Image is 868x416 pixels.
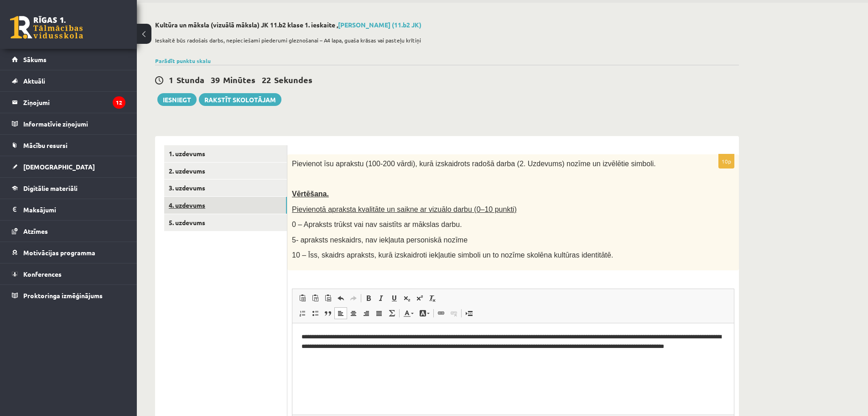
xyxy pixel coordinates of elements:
a: Math [385,307,398,319]
span: 39 [211,74,220,85]
a: Mācību resursi [12,135,125,156]
a: 4. uzdevums [164,197,287,214]
a: Align Right [360,307,373,319]
a: Digitālie materiāli [12,178,125,199]
a: Parādīt punktu skalu [155,57,211,64]
a: Sākums [12,49,125,70]
a: Justify [373,307,385,319]
a: Italic (Ctrl+I) [375,292,388,304]
a: [PERSON_NAME] (11.b2 JK) [338,21,421,29]
span: Aktuāli [23,77,45,85]
span: Mācību resursi [23,141,68,149]
span: 10 – Īss, skaidrs apraksts, kurā izskaidroti iekļautie simboli un to nozīme skolēna kultūras iden... [292,251,613,259]
a: Informatīvie ziņojumi [12,113,125,134]
a: Unlink [447,307,460,319]
a: Maksājumi [12,199,125,220]
a: 5. uzdevums [164,214,287,231]
a: Insert/Remove Numbered List [296,307,309,319]
a: Insert/Remove Bulleted List [309,307,322,319]
a: Aktuāli [12,70,125,91]
a: Proktoringa izmēģinājums [12,285,125,306]
a: 2. uzdevums [164,163,287,179]
span: Atzīmes [23,227,48,235]
span: 5- apraksts neskaidrs, nav iekļauta personiskā nozīme [292,236,468,244]
a: Paste (Ctrl+V) [296,292,309,304]
a: Undo (Ctrl+Z) [334,292,347,304]
p: 10p [718,154,734,169]
span: 22 [262,74,271,85]
h2: Kultūra un māksla (vizuālā māksla) JK 11.b2 klase 1. ieskaite , [155,21,739,29]
a: Center [347,307,360,319]
legend: Maksājumi [23,199,125,220]
a: Ziņojumi12 [12,92,125,113]
span: Sekundes [274,74,312,85]
p: Ieskaitē būs radošais darbs, nepieciešami piederumi gleznošanai – A4 lapa, guaša krāsas vai paste... [155,36,734,44]
span: Stunda [177,74,204,85]
a: Remove Format [426,292,439,304]
iframe: Editor, wiswyg-editor-user-answer-47433865835380 [292,323,734,415]
a: Paste from Word [322,292,334,304]
span: Proktoringa izmēģinājums [23,291,103,300]
span: Minūtes [223,74,255,85]
legend: Ziņojumi [23,92,125,113]
a: Subscript [400,292,413,304]
a: Motivācijas programma [12,242,125,263]
button: Iesniegt [157,93,197,106]
a: Atzīmes [12,221,125,242]
span: Vērtēšana. [292,190,329,198]
a: Insert Page Break for Printing [463,307,475,319]
a: Redo (Ctrl+Y) [347,292,360,304]
a: [DEMOGRAPHIC_DATA] [12,156,125,177]
span: [DEMOGRAPHIC_DATA] [23,163,95,171]
a: Underline (Ctrl+U) [388,292,400,304]
legend: Informatīvie ziņojumi [23,113,125,134]
a: 3. uzdevums [164,179,287,196]
a: Superscript [413,292,426,304]
span: 1 [169,74,173,85]
span: Sākums [23,55,47,63]
a: Rīgas 1. Tālmācības vidusskola [10,16,83,39]
span: Digitālie materiāli [23,184,78,192]
span: Pievienotā apraksta kvalitāte un saikne ar vizuālo darbu (0–10 punkti) [292,205,517,213]
a: Bold (Ctrl+B) [362,292,375,304]
a: Link (Ctrl+K) [435,307,447,319]
a: Text Color [400,307,416,319]
a: Paste as plain text (Ctrl+Shift+V) [309,292,322,304]
span: Pievienot īsu aprakstu (100-200 vārdi), kurā izskaidrots radošā darba (2. Uzdevums) nozīme un izv... [292,160,656,168]
span: Konferences [23,270,62,278]
span: 0 – Apraksts trūkst vai nav saistīts ar mākslas darbu. [292,221,462,228]
a: Background Color [416,307,432,319]
a: Rakstīt skolotājam [199,93,281,106]
span: Motivācijas programma [23,248,95,257]
a: Konferences [12,263,125,284]
a: 1. uzdevums [164,145,287,162]
a: Block Quote [322,307,334,319]
i: 12 [113,96,125,109]
a: Align Left [334,307,347,319]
